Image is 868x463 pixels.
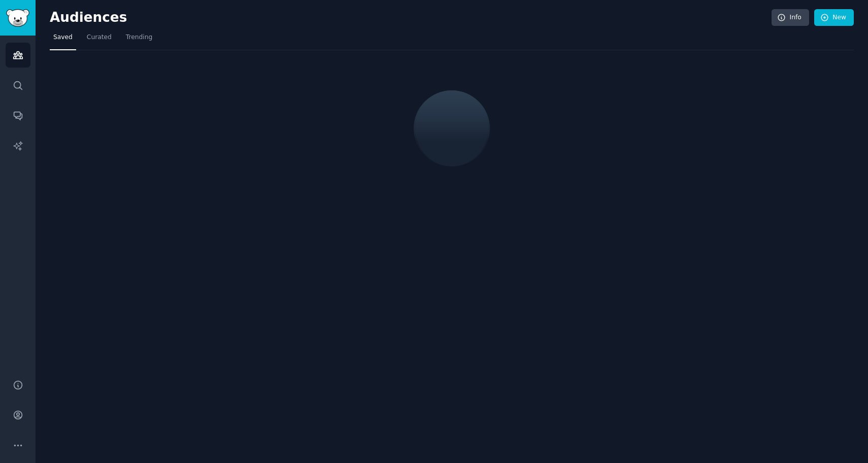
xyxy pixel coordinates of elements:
[6,9,29,27] img: GummySearch logo
[50,10,772,26] h2: Audiences
[126,33,152,42] span: Trending
[122,29,156,50] a: Trending
[53,33,73,42] span: Saved
[87,33,112,42] span: Curated
[772,9,809,26] a: Info
[814,9,854,26] a: New
[83,29,115,50] a: Curated
[50,29,76,50] a: Saved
